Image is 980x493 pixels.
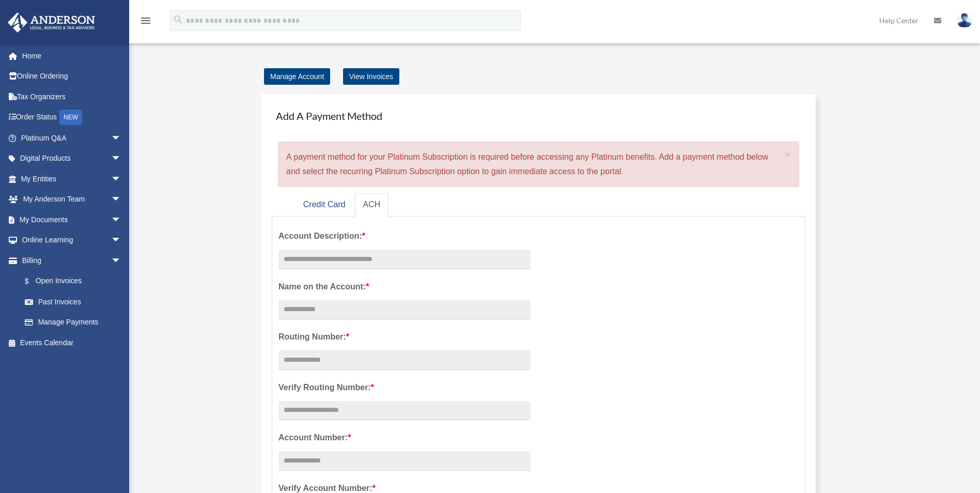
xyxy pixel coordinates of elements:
[7,230,137,251] a: Online Learningarrow_drop_down
[264,68,330,85] a: Manage Account
[111,148,132,170] span: arrow_drop_down
[7,332,137,353] a: Events Calendar
[7,66,137,87] a: Online Ordering
[343,68,399,85] a: View Invoices
[278,330,531,344] label: Routing Number:
[7,189,137,210] a: My Anderson Teamarrow_drop_down
[278,280,531,294] label: Name on the Account:
[7,45,137,66] a: Home
[7,148,137,169] a: Digital Productsarrow_drop_down
[111,128,132,149] span: arrow_drop_down
[272,104,805,127] h4: Add A Payment Method
[111,250,132,271] span: arrow_drop_down
[957,13,972,28] img: User Pic
[295,193,354,217] a: Credit Card
[355,193,389,217] a: ACH
[111,168,132,190] span: arrow_drop_down
[111,209,132,230] span: arrow_drop_down
[278,380,531,395] label: Verify Routing Number:
[139,14,152,27] i: menu
[278,142,799,187] div: A payment method for your Platinum Subscription is required before accessing any Platinum benefit...
[278,229,531,243] label: Account Description:
[278,430,531,445] label: Account Number:
[173,14,184,25] i: search
[14,291,137,312] a: Past Invoices
[7,128,137,148] a: Platinum Q&Aarrow_drop_down
[30,275,36,288] span: $
[7,107,137,128] a: Order StatusNEW
[785,149,791,160] button: Close
[111,189,132,210] span: arrow_drop_down
[111,230,132,251] span: arrow_drop_down
[7,168,137,189] a: My Entitiesarrow_drop_down
[5,12,98,33] img: Anderson Advisors Platinum Portal
[14,312,132,333] a: Manage Payments
[139,18,152,27] a: menu
[7,209,137,230] a: My Documentsarrow_drop_down
[7,250,137,271] a: Billingarrow_drop_down
[7,86,137,107] a: Tax Organizers
[785,148,791,160] span: ×
[14,271,137,292] a: $Open Invoices
[59,110,82,125] div: NEW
